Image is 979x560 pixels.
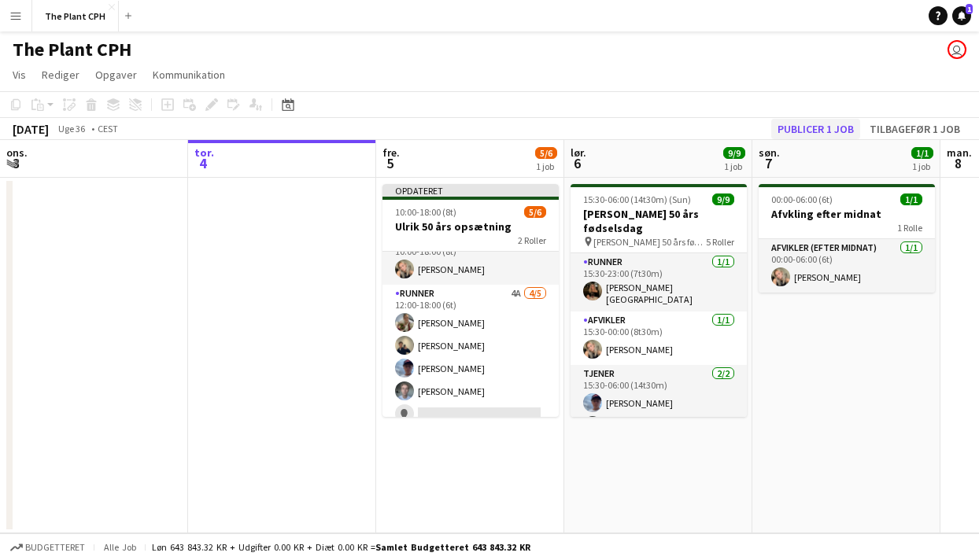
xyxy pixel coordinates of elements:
[759,146,780,160] span: søn.
[382,184,559,197] div: Opdateret
[13,38,131,61] h1: The Plant CPH
[947,146,972,160] span: man.
[13,121,49,137] div: [DATE]
[382,231,559,285] app-card-role: Afvikler1/110:00-18:00 (8t)[PERSON_NAME]
[966,4,973,14] span: 1
[583,193,691,205] span: 15:30-06:00 (14t30m) (Sun)
[952,6,971,25] a: 1
[382,184,559,417] app-job-card: Opdateret10:00-18:00 (8t)5/6Ulrik 50 års opsætning2 RollerAfvikler1/110:00-18:00 (8t)[PERSON_NAME...
[6,64,32,85] a: Vis
[42,68,79,82] span: Rediger
[759,207,935,221] h3: Afvkling efter midnat
[771,119,860,139] button: Publicer 1 job
[897,222,922,234] span: 1 Rolle
[948,40,966,59] app-user-avatar: Magnus Pedersen
[35,64,86,85] a: Rediger
[912,160,933,172] div: 1 job
[759,184,935,293] app-job-card: 00:00-06:00 (6t)1/1Afvkling efter midnat1 RolleAfvikler (efter midnat)1/100:00-06:00 (6t)[PERSON_...
[382,285,559,429] app-card-role: Runner4A4/512:00-18:00 (6t)[PERSON_NAME][PERSON_NAME][PERSON_NAME][PERSON_NAME]
[8,539,87,556] button: Budgetteret
[101,541,139,553] span: Alle job
[4,154,28,172] span: 3
[153,68,225,82] span: Kommunikation
[724,160,744,172] div: 1 job
[52,123,91,134] span: Uge 36
[380,154,400,172] span: 5
[863,119,966,139] button: Tilbagefør 1 job
[13,68,26,82] span: Vis
[571,146,586,160] span: lør.
[192,154,214,172] span: 4
[146,64,231,85] a: Kommunikation
[723,147,745,159] span: 9/9
[571,311,747,365] app-card-role: Afvikler1/115:30-00:00 (8t30m)[PERSON_NAME]
[382,146,400,160] span: fre.
[571,253,747,311] app-card-role: Runner1/115:30-23:00 (7t30m)[PERSON_NAME][GEOGRAPHIC_DATA]
[382,219,559,234] h3: Ulrik 50 års opsætning
[712,193,734,205] span: 9/9
[536,160,556,172] div: 1 job
[25,542,85,553] span: Budgetteret
[759,239,935,293] app-card-role: Afvikler (efter midnat)1/100:00-06:00 (6t)[PERSON_NAME]
[571,184,747,417] app-job-card: 15:30-06:00 (14t30m) (Sun)9/9[PERSON_NAME] 50 års fødselsdag [PERSON_NAME] 50 års fødselsdag5 Rol...
[900,193,922,205] span: 1/1
[518,234,546,246] span: 2 Roller
[95,68,137,82] span: Opgaver
[152,541,530,553] div: Løn 643 843.32 KR + Udgifter 0.00 KR + Diæt 0.00 KR =
[375,541,530,553] span: Samlet budgetteret 643 843.32 KR
[944,154,972,172] span: 8
[911,147,933,159] span: 1/1
[524,206,546,218] span: 5/6
[593,236,706,248] span: [PERSON_NAME] 50 års fødselsdag
[571,207,747,235] h3: [PERSON_NAME] 50 års fødselsdag
[32,1,119,31] button: The Plant CPH
[395,206,456,218] span: 10:00-18:00 (8t)
[706,236,734,248] span: 5 Roller
[98,123,118,134] div: CEST
[771,193,833,205] span: 00:00-06:00 (6t)
[535,147,557,159] span: 5/6
[194,146,214,160] span: tor.
[756,154,780,172] span: 7
[571,365,747,441] app-card-role: Tjener2/215:30-06:00 (14t30m)[PERSON_NAME]
[89,64,143,85] a: Opgaver
[568,154,586,172] span: 6
[6,146,28,160] span: ons.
